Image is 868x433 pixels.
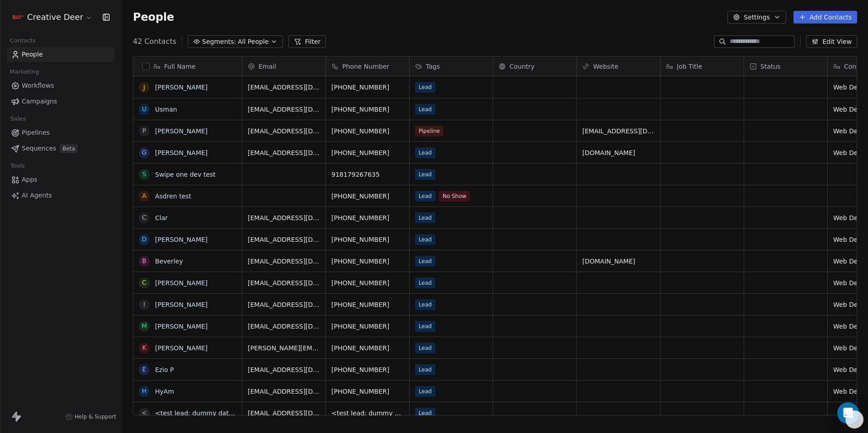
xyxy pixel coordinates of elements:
div: C [142,213,146,222]
span: [EMAIL_ADDRESS][DOMAIN_NAME] [248,105,320,114]
span: [PHONE_NUMBER] [331,213,404,222]
a: [PERSON_NAME] [155,236,208,243]
div: M [142,321,147,331]
span: [EMAIL_ADDRESS][DOMAIN_NAME] [248,409,320,418]
span: Sales [6,112,30,126]
span: Marketing [6,65,43,79]
span: Tools [6,159,28,173]
button: Filter [288,35,326,48]
div: P [142,126,146,136]
span: Lead [415,169,435,180]
span: Help & Support [75,413,116,420]
a: Beverley [155,258,183,265]
span: Creative Deer [27,11,83,23]
div: Full Name [133,56,242,76]
span: Lead [415,256,435,267]
a: Campaigns [7,94,114,109]
span: [EMAIL_ADDRESS][DOMAIN_NAME] [248,148,320,157]
span: [PHONE_NUMBER] [331,344,404,353]
img: Logo%20CD1.pdf%20(1).png [13,12,24,23]
a: [PERSON_NAME] [155,323,208,330]
span: Beta [60,144,78,153]
span: People [22,50,43,59]
button: Edit View [806,35,857,48]
span: Phone Number [342,62,389,71]
button: Settings [727,11,786,24]
span: Lead [415,364,435,375]
span: [EMAIL_ADDRESS][DOMAIN_NAME] [248,322,320,331]
span: Sequences [22,144,56,153]
div: Website [577,56,660,76]
span: Lead [415,104,435,115]
span: [EMAIL_ADDRESS][DOMAIN_NAME] [248,365,320,374]
a: HyAm [155,388,174,395]
a: Apps [7,172,114,187]
a: [EMAIL_ADDRESS][DOMAIN_NAME] [582,127,693,135]
div: Job Title [660,56,744,76]
a: Pipelines [7,125,114,140]
span: Apps [22,175,38,184]
span: [PHONE_NUMBER] [331,387,404,396]
span: [PHONE_NUMBER] [331,148,404,157]
span: Segments: [202,37,236,47]
span: Full Name [164,62,196,71]
span: [PHONE_NUMBER] [331,300,404,309]
span: [PHONE_NUMBER] [331,235,404,244]
div: D [142,235,147,244]
a: [PERSON_NAME] [155,344,208,352]
div: grid [133,76,242,416]
a: Clar [155,214,168,221]
span: Contacts [6,34,40,47]
span: Lead [415,234,435,245]
span: <test lead: dummy data for phone_number> [331,409,404,418]
a: SequencesBeta [7,141,114,156]
span: [EMAIL_ADDRESS][DOMAIN_NAME] [248,300,320,309]
span: 918179267635 [331,170,404,179]
div: S [142,169,146,179]
span: [EMAIL_ADDRESS][DOMAIN_NAME] [248,235,320,244]
span: [EMAIL_ADDRESS][DOMAIN_NAME] [248,278,320,287]
span: Lead [415,212,435,223]
span: [PHONE_NUMBER] [331,278,404,287]
div: G [142,148,147,157]
span: Lead [415,278,435,288]
span: [PHONE_NUMBER] [331,83,404,92]
span: 42 Contacts [133,36,176,47]
a: <test lead: dummy data for first_name> [155,409,284,417]
span: Pipelines [22,128,50,137]
span: [EMAIL_ADDRESS][DOMAIN_NAME] [248,127,320,136]
div: B [142,256,146,266]
div: Tags [410,56,493,76]
span: [PHONE_NUMBER] [331,127,404,136]
a: Swipe one dev test [155,171,216,178]
div: E [142,365,146,374]
span: Lead [415,82,435,93]
span: Email [259,62,276,71]
div: Status [744,56,827,76]
span: [EMAIL_ADDRESS][DOMAIN_NAME] [248,387,320,396]
span: Workflows [22,81,54,90]
span: [EMAIL_ADDRESS][DOMAIN_NAME] [248,213,320,222]
a: [PERSON_NAME] [155,301,208,308]
a: [PERSON_NAME] [155,127,208,135]
span: Job Title [677,62,702,71]
span: Status [760,62,781,71]
span: [EMAIL_ADDRESS][DOMAIN_NAME] [248,83,320,92]
div: Email [242,56,325,76]
div: H [142,386,147,396]
span: [EMAIL_ADDRESS][DOMAIN_NAME] [248,257,320,266]
a: Help & Support [66,413,116,420]
a: Usman [155,106,177,113]
span: [PHONE_NUMBER] [331,365,404,374]
div: Phone Number [326,56,409,76]
span: No Show [439,191,470,202]
span: Country [509,62,535,71]
div: A [142,191,146,201]
span: [PHONE_NUMBER] [331,105,404,114]
span: Lead [415,343,435,353]
span: Lead [415,408,435,419]
a: People [7,47,114,62]
a: [DOMAIN_NAME] [582,149,635,156]
div: J [143,83,145,92]
span: Lead [415,299,435,310]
